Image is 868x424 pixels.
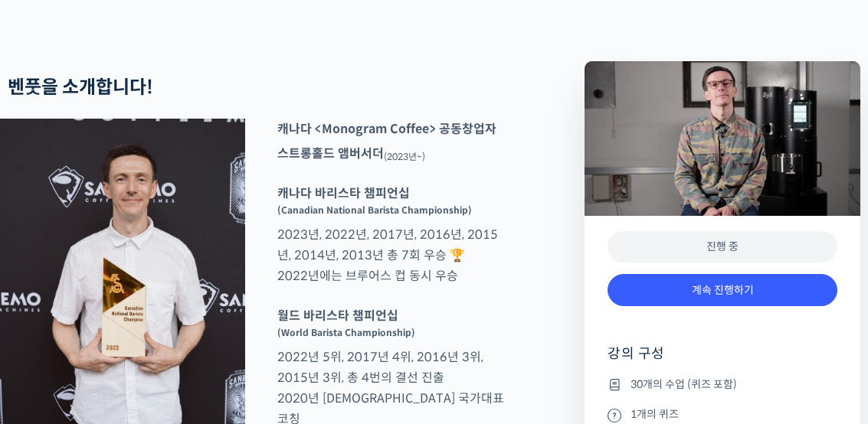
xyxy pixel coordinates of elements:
[48,320,57,332] span: 홈
[5,297,101,335] a: 홈
[277,308,398,325] strong: 월드 바리스타 챔피언십
[608,345,837,376] h4: 강의 구성
[237,320,255,332] span: 설정
[8,77,507,99] h2: 벤풋을 소개합니다!
[608,232,837,263] div: 진행 중
[277,122,496,138] strong: 캐나다 <Monogram Coffee> 공동창업자
[277,328,415,339] sup: (World Barista Championship)
[140,321,159,333] span: 대화
[608,376,837,394] li: 30개의 수업 (퀴즈 포함)
[198,297,294,335] a: 설정
[277,205,472,217] sup: (Canadian National Barista Championship)
[270,184,515,287] p: 2023년, 2022년, 2017년, 2016년, 2015년, 2014년, 2013년 총 7회 우승 🏆 2022년에는 브루어스 컵 동시 우승
[101,297,198,335] a: 대화
[277,146,384,162] strong: 스트롱홀드 앰버서더
[608,275,837,308] a: 계속 진행하기
[384,152,425,163] sub: (2023년~)
[277,186,410,202] strong: 캐나다 바리스타 챔피언십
